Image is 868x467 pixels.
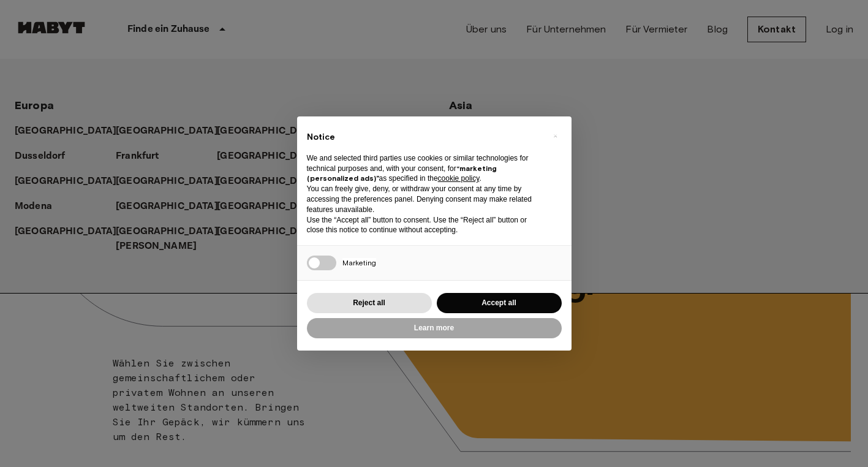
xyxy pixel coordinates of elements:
button: Accept all [437,293,562,313]
button: Close this notice [546,126,565,146]
strong: “marketing (personalized ads)” [307,164,497,183]
p: Use the “Accept all” button to consent. Use the “Reject all” button or close this notice to conti... [307,215,542,236]
a: cookie policy [438,174,480,183]
p: We and selected third parties use cookies or similar technologies for technical purposes and, wit... [307,153,542,184]
span: × [553,129,557,143]
span: Marketing [342,258,376,267]
button: Learn more [307,318,562,338]
button: Reject all [307,293,432,313]
p: You can freely give, deny, or withdraw your consent at any time by accessing the preferences pane... [307,184,542,215]
h2: Notice [307,131,542,143]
